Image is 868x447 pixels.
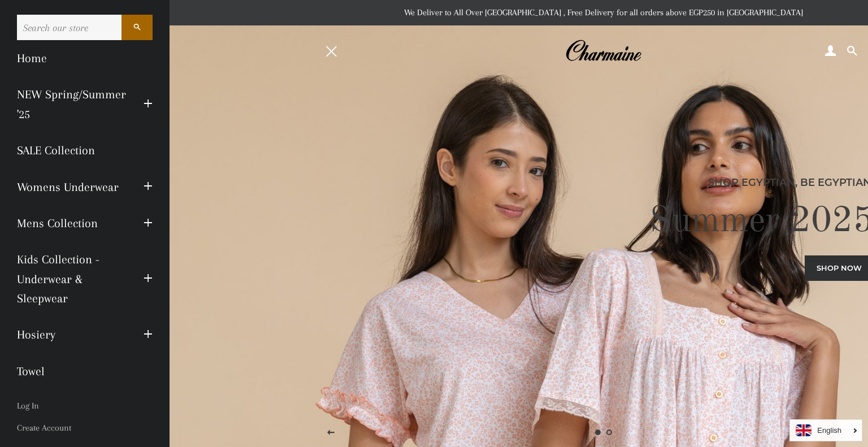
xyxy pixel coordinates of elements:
input: Search our store [17,15,121,40]
a: Towel [8,353,161,389]
a: English [796,424,856,436]
a: Load slide 2 [604,427,615,438]
a: Hosiery [8,316,135,353]
i: English [817,427,841,434]
a: Kids Collection - Underwear & Sleepwear [8,241,135,316]
a: SALE Collection [8,132,161,168]
button: Previous slide [317,419,345,447]
a: Slide 1, current [592,427,604,438]
a: Womens Underwear [8,169,135,205]
a: Create Account [8,417,161,439]
img: Charmaine Egypt [565,38,641,63]
a: Home [8,40,161,76]
a: Log In [8,395,161,417]
a: NEW Spring/Summer '25 [8,76,135,132]
a: Mens Collection [8,205,135,241]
